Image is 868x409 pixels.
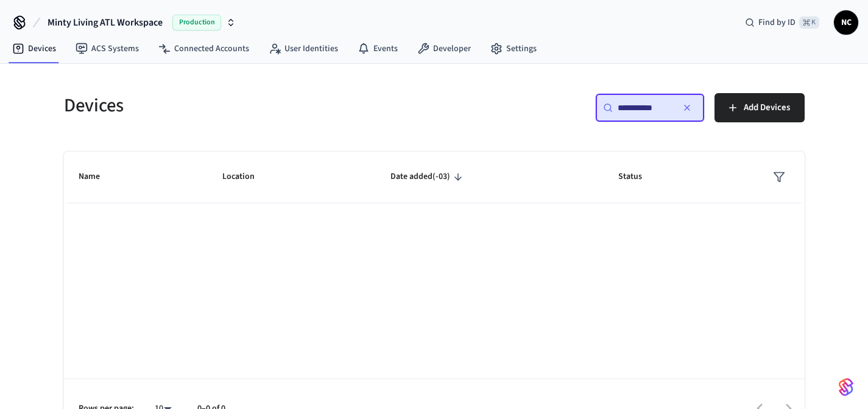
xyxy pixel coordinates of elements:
a: User Identities [259,38,348,60]
span: Find by ID [758,16,796,29]
span: Add Devices [744,100,790,116]
a: Connected Accounts [149,38,259,60]
h5: Devices [64,93,427,118]
img: SeamLogoGradient.69752ec5.svg [839,377,853,397]
span: Minty Living ATL Workspace [48,15,163,30]
a: ACS Systems [66,38,149,60]
a: Events [348,38,408,60]
span: ⌘ K [799,16,819,29]
span: Location [222,167,270,186]
span: NC [835,12,857,33]
span: Name [79,167,116,186]
a: Devices [2,38,66,60]
button: Add Devices [715,93,805,122]
span: Status [618,167,658,186]
a: Developer [408,38,481,60]
table: sticky table [64,152,805,203]
span: Date added(-03) [390,167,466,186]
div: Find by ID⌘ K [735,12,829,33]
a: Settings [481,38,546,60]
span: Production [172,15,221,30]
button: NC [834,10,858,35]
